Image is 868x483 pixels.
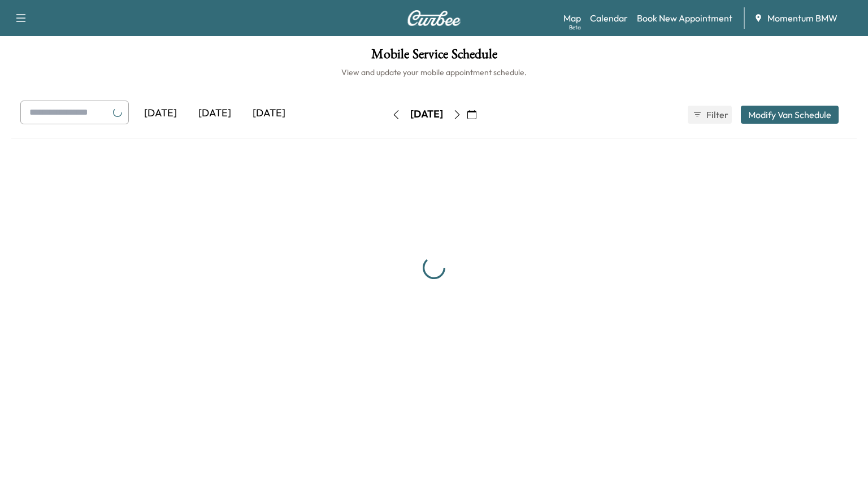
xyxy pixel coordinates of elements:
a: MapBeta [563,11,581,25]
h6: View and update your mobile appointment schedule. [11,67,857,78]
div: Beta [569,23,581,32]
div: [DATE] [188,101,242,127]
div: [DATE] [133,101,188,127]
button: Filter [688,106,732,124]
img: Curbee Logo [407,10,461,26]
div: [DATE] [410,107,443,121]
div: [DATE] [242,101,296,127]
h1: Mobile Service Schedule [11,47,857,67]
span: Momentum BMW [767,11,837,25]
span: Filter [706,108,727,121]
a: Calendar [590,11,628,25]
button: Modify Van Schedule [741,106,839,124]
a: Book New Appointment [637,11,732,25]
